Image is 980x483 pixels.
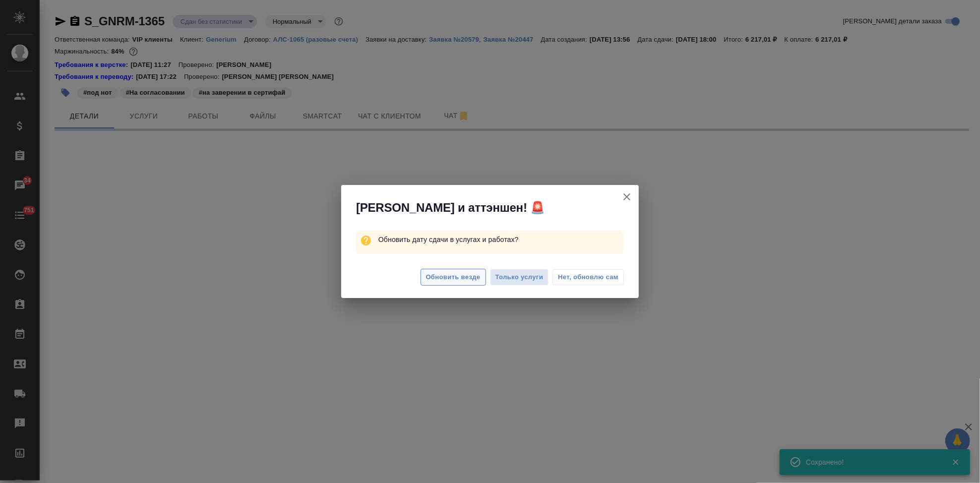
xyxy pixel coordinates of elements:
[490,269,549,286] button: Только услуги
[495,272,544,283] span: Только услуги
[552,269,624,285] button: Нет, обновлю сам
[558,272,618,282] span: Нет, обновлю сам
[421,269,486,286] button: Обновить везде
[426,272,481,283] span: Обновить везде
[356,200,545,216] span: [PERSON_NAME] и аттэншен! 🚨
[378,231,624,248] p: Обновить дату сдачи в услугах и работах?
